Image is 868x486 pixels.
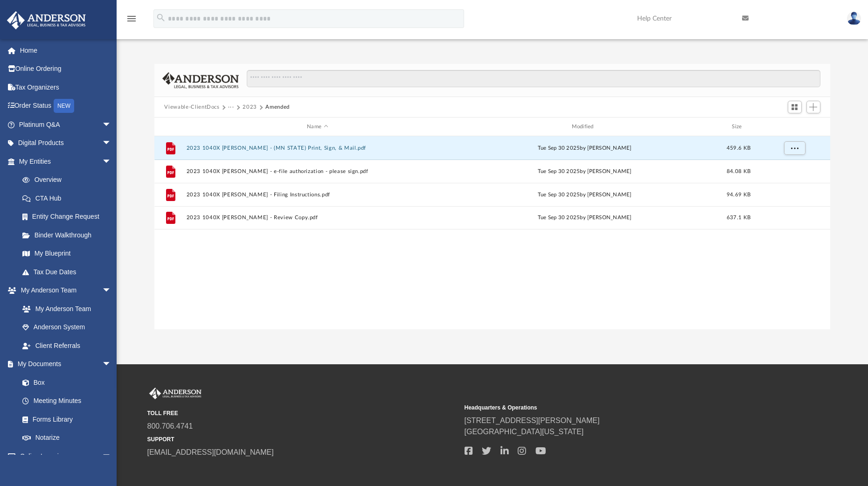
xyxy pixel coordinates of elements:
[102,355,121,374] span: arrow_drop_down
[13,226,125,244] a: Binder Walkthrough
[186,145,449,151] button: 2023 1040X [PERSON_NAME] - (MN STATE) Print, Sign, & Mail.pdf
[147,409,458,417] small: TOLL FREE
[806,101,820,114] button: Add
[13,208,125,226] a: Entity Change Request
[465,403,775,412] small: Headquarters & Operations
[7,115,125,134] a: Platinum Q&Aarrow_drop_down
[243,103,257,111] button: 2023
[465,428,584,436] a: [GEOGRAPHIC_DATA][US_STATE]
[158,123,181,131] div: id
[247,70,820,88] input: Search files and folders
[4,11,89,29] img: Anderson Advisors Platinum Portal
[453,167,715,176] div: Tue Sep 30 2025 by [PERSON_NAME]
[7,78,125,97] a: Tax Organizers
[13,429,121,447] a: Notarize
[13,189,125,208] a: CTA Hub
[186,123,449,131] div: Name
[13,336,121,355] a: Client Referrals
[164,103,219,111] button: Viewable-ClientDocs
[147,388,203,400] img: Anderson Advisors Platinum Portal
[847,12,861,25] img: User Pic
[102,134,121,153] span: arrow_drop_down
[186,215,449,221] button: 2023 1040X [PERSON_NAME] - Review Copy.pdf
[7,97,125,116] a: Order StatusNEW
[7,281,121,300] a: My Anderson Teamarrow_drop_down
[13,299,116,318] a: My Anderson Team
[102,281,121,300] span: arrow_drop_down
[13,244,121,263] a: My Blueprint
[7,355,121,374] a: My Documentsarrow_drop_down
[13,318,121,337] a: Anderson System
[7,447,121,465] a: Online Learningarrow_drop_down
[453,123,716,131] div: Modified
[13,263,125,281] a: Tax Due Dates
[788,101,802,114] button: Switch to Grid View
[13,373,116,392] a: Box
[147,435,458,444] small: SUPPORT
[726,146,750,151] span: 459.6 KB
[228,103,234,111] button: ···
[102,152,121,171] span: arrow_drop_down
[7,41,125,60] a: Home
[13,392,121,410] a: Meeting Minutes
[453,214,715,222] div: Tue Sep 30 2025 by [PERSON_NAME]
[54,99,74,113] div: NEW
[784,141,805,155] button: More options
[726,169,750,174] span: 84.08 KB
[102,447,121,466] span: arrow_drop_down
[726,215,750,220] span: 637.1 KB
[761,123,826,131] div: id
[126,13,137,24] i: menu
[7,134,125,153] a: Digital Productsarrow_drop_down
[7,152,125,171] a: My Entitiesarrow_drop_down
[7,60,125,78] a: Online Ordering
[13,410,116,429] a: Forms Library
[186,168,449,174] button: 2023 1040X [PERSON_NAME] - e-file authorization - please sign.pdf
[186,192,449,198] button: 2023 1040X [PERSON_NAME] - Filing Instructions.pdf
[453,144,715,153] div: Tue Sep 30 2025 by [PERSON_NAME]
[147,422,193,430] a: 800.706.4741
[156,13,166,23] i: search
[265,103,290,111] button: Amended
[465,417,600,424] a: [STREET_ADDRESS][PERSON_NAME]
[720,123,757,131] div: Size
[154,136,831,329] div: grid
[726,192,750,197] span: 94.69 KB
[102,115,121,134] span: arrow_drop_down
[453,191,715,199] div: Tue Sep 30 2025 by [PERSON_NAME]
[13,171,125,189] a: Overview
[147,448,274,456] a: [EMAIL_ADDRESS][DOMAIN_NAME]
[126,18,137,24] a: menu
